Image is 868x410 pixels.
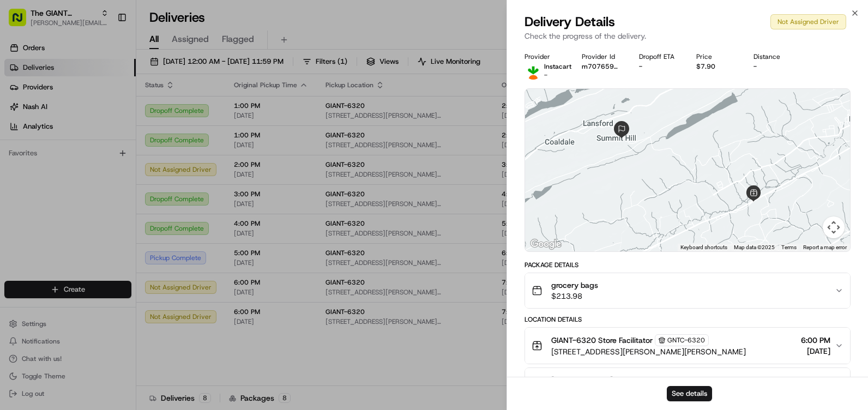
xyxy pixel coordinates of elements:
[803,244,847,250] a: Report a map error
[77,240,132,249] a: Powered byPylon
[525,52,564,61] div: Provider
[754,62,793,71] div: -
[551,280,598,291] span: grocery bags
[801,375,830,385] span: 7:00 PM
[801,335,830,346] span: 6:00 PM
[7,210,88,230] a: 📗Knowledge Base
[525,31,851,41] p: Check the progress of the delivery.
[11,44,198,61] p: Welcome 👋
[11,142,70,150] div: Past conversations
[525,273,850,308] button: grocery bags$213.98
[525,261,851,269] div: Package Details
[680,244,727,251] button: Keyboard shortcuts
[36,169,58,178] span: [DATE]
[696,62,736,71] div: $7.90
[185,107,198,120] button: Start new chat
[22,214,83,225] span: Knowledge Base
[169,140,198,153] button: See all
[528,237,564,251] img: Google
[582,62,622,71] button: m707659366
[551,291,598,302] span: $213.98
[11,104,31,124] img: 1736555255976-a54dd68f-1ca7-489b-9aae-adbdc363a1c4
[551,335,653,346] span: GIANT-6320 Store Facilitator
[551,346,746,357] span: [STREET_ADDRESS][PERSON_NAME][PERSON_NAME]
[49,115,150,124] div: We're available if you need us!
[544,71,547,80] span: -
[103,214,175,225] span: API Documentation
[525,315,851,324] div: Location Details
[639,52,679,61] div: Dropoff ETA
[11,11,33,33] img: Nash
[92,215,101,224] div: 💻
[667,336,705,345] span: GNTC-6320
[525,62,542,80] img: profile_instacart_ahold_partner.png
[23,104,43,124] img: 8016278978528_b943e370aa5ada12b00a_72.png
[696,52,736,61] div: Price
[108,241,132,249] span: Pylon
[525,13,615,31] span: Delivery Details
[551,375,613,385] span: [PERSON_NAME]
[781,244,797,250] a: Terms
[11,215,20,224] div: 📗
[639,62,679,71] div: -
[88,210,179,230] a: 💻API Documentation
[528,237,564,251] a: Open this area in Google Maps (opens a new window)
[28,70,180,82] input: Clear
[801,346,830,357] span: [DATE]
[525,368,850,403] button: [PERSON_NAME]7:00 PM
[667,386,712,401] button: See details
[754,52,793,61] div: Distance
[734,244,775,250] span: Map data ©2025
[525,328,850,364] button: GIANT-6320 Store FacilitatorGNTC-6320[STREET_ADDRESS][PERSON_NAME][PERSON_NAME]6:00 PM[DATE]
[823,216,845,238] button: Map camera controls
[49,104,179,115] div: Start new chat
[544,62,571,71] span: Instacart
[582,52,622,61] div: Provider Id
